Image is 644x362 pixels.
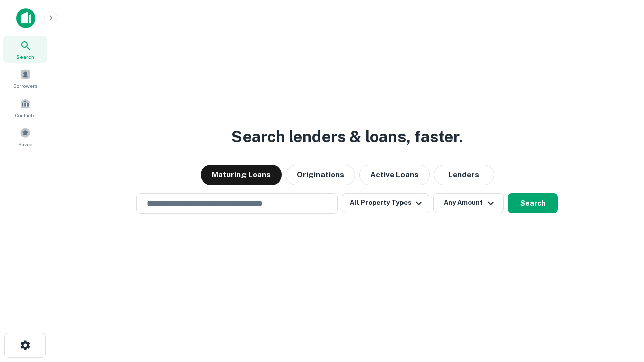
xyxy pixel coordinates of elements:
[18,140,33,148] span: Saved
[15,111,35,119] span: Contacts
[433,193,504,213] button: Any Amount
[3,123,47,150] a: Saved
[13,82,37,90] span: Borrowers
[16,53,34,61] span: Search
[359,165,430,185] button: Active Loans
[3,65,47,92] a: Borrowers
[231,125,463,149] h3: Search lenders & loans, faster.
[434,165,494,185] button: Lenders
[594,249,644,298] iframe: Chat Widget
[16,8,35,28] img: capitalize-icon.png
[342,193,429,213] button: All Property Types
[201,165,282,185] button: Maturing Loans
[286,165,355,185] button: Originations
[508,193,558,213] button: Search
[3,94,47,121] a: Contacts
[3,36,47,63] a: Search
